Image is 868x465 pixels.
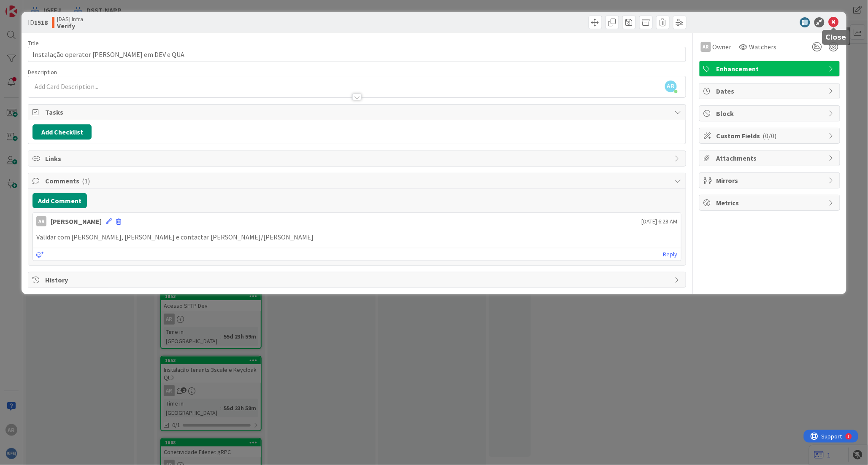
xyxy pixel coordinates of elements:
span: Block [717,108,825,118]
span: Custom Fields [717,131,825,141]
div: AR [701,42,711,52]
a: Reply [663,249,678,260]
span: AR [665,81,677,92]
span: Owner [713,42,732,52]
button: Add Comment [32,193,87,208]
span: ID [28,17,48,27]
span: [DATE] 6:28 AM [642,217,678,226]
div: [PERSON_NAME] [51,216,102,226]
div: 1 [44,3,46,10]
span: Description [28,68,57,76]
p: Validar com [PERSON_NAME], [PERSON_NAME] e contactar [PERSON_NAME]/[PERSON_NAME] [36,232,677,242]
span: Enhancement [717,64,825,74]
span: [DAS] Infra [57,16,83,22]
input: type card name here... [28,47,686,62]
button: Add Checklist [32,124,92,140]
span: ( 0/0 ) [763,132,777,140]
div: AR [36,216,46,226]
span: History [45,275,670,285]
span: Attachments [717,153,825,163]
span: Dates [717,86,825,96]
span: Comments [45,176,670,186]
span: Watchers [749,42,777,52]
span: Mirrors [717,175,825,185]
span: Metrics [717,198,825,208]
span: Support [18,1,38,11]
b: 1518 [34,18,48,27]
h5: Close [826,33,846,41]
b: Verify [57,22,83,29]
span: Tasks [45,107,670,117]
span: Links [45,153,670,164]
span: ( 1 ) [82,177,90,185]
label: Title [28,39,39,47]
